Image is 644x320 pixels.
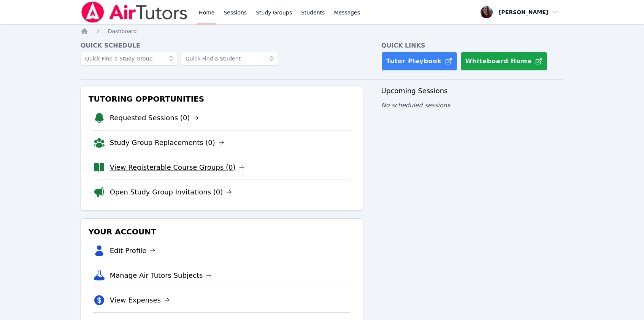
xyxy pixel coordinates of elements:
a: View Expenses [110,295,170,306]
h3: Tutoring Opportunities [87,92,357,106]
span: Dashboard [108,28,137,34]
img: Air Tutors [81,2,188,23]
a: Study Group Replacements (0) [110,137,224,148]
a: Manage Air Tutors Subjects [110,270,212,281]
h3: Your Account [87,225,357,239]
button: Whiteboard Home [460,52,547,71]
a: View Registerable Course Groups (0) [110,162,245,173]
a: Requested Sessions (0) [110,113,199,123]
a: Open Study Group Invitations (0) [110,187,232,197]
a: Dashboard [108,27,137,35]
nav: Breadcrumb [81,27,564,35]
h3: Upcoming Sessions [381,86,563,96]
a: Tutor Playbook [381,52,457,71]
input: Quick Find a Study Group [81,52,178,65]
h4: Quick Schedule [81,41,363,50]
h4: Quick Links [381,41,563,50]
input: Quick Find a Student [181,52,278,65]
span: No scheduled sessions [381,102,450,109]
span: Messages [334,9,360,16]
a: Edit Profile [110,245,156,256]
